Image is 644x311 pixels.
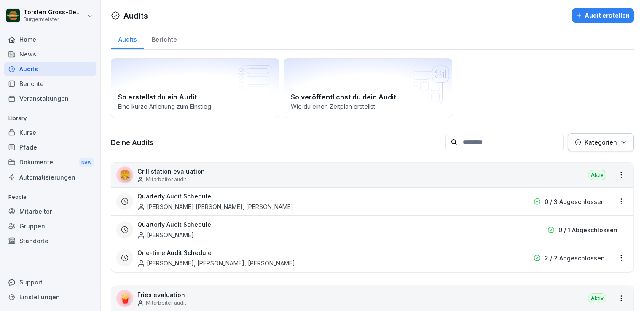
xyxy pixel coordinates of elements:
a: Automatisierungen [4,170,96,185]
a: Veranstaltungen [4,91,96,106]
h2: So erstellst du ein Audit [118,92,272,102]
a: Standorte [4,233,96,248]
a: Mitarbeiter [4,204,96,219]
h3: Quarterly Audit Schedule [137,192,211,201]
button: Kategorien [568,133,634,151]
a: Audits [4,62,96,76]
p: Mitarbeiter audit [146,299,186,307]
a: Audits [111,28,144,49]
div: New [79,158,94,167]
h3: Deine Audits [111,138,441,147]
p: Kategorien [585,138,617,147]
div: [PERSON_NAME] [PERSON_NAME], [PERSON_NAME] [137,202,293,211]
a: So erstellst du ein AuditEine kurze Anleitung zum Einstieg [111,58,279,118]
h2: So veröffentlichst du dein Audit [291,92,445,102]
p: Mitarbeiter audit [146,176,186,183]
div: Aktiv [588,293,606,303]
a: DokumenteNew [4,155,96,170]
div: [PERSON_NAME] [137,231,194,239]
a: Pfade [4,140,96,155]
h1: Audits [123,10,148,21]
div: 🍟 [116,290,133,307]
a: News [4,47,96,62]
button: Audit erstellen [572,8,634,23]
a: Home [4,32,96,47]
div: Dokumente [4,155,96,170]
h3: One-time Audit Schedule [137,248,212,257]
p: 2 / 2 Abgeschlossen [545,254,605,263]
a: Berichte [144,28,184,49]
a: Gruppen [4,219,96,233]
div: Audit erstellen [576,11,630,20]
div: Aktiv [588,170,606,180]
p: Torsten Gross-Demtröder [24,9,85,16]
p: Grill station evaluation [137,167,205,176]
p: 0 / 3 Abgeschlossen [545,197,605,206]
a: Einstellungen [4,290,96,304]
p: Burgermeister [24,16,85,22]
p: Eine kurze Anleitung zum Einstieg [118,102,272,111]
p: Fries evaluation [137,290,186,299]
div: Support [4,275,96,290]
h3: Quarterly Audit Schedule [137,220,211,229]
p: 0 / 1 Abgeschlossen [558,225,617,234]
p: Wie du einen Zeitplan erstellst [291,102,445,111]
a: So veröffentlichst du dein AuditWie du einen Zeitplan erstellst [284,58,452,118]
p: Library [4,112,96,125]
a: Berichte [4,76,96,91]
div: [PERSON_NAME], [PERSON_NAME], [PERSON_NAME] [137,259,295,268]
div: 🍔 [116,166,133,183]
a: Kurse [4,125,96,140]
p: People [4,190,96,204]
